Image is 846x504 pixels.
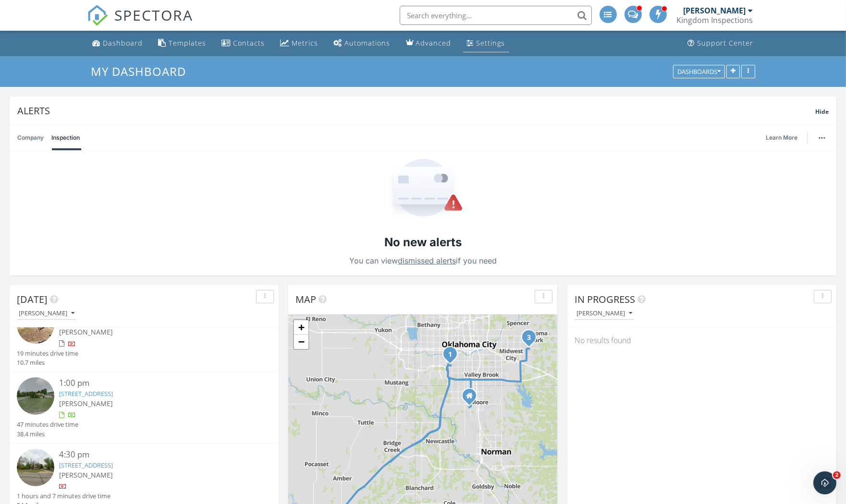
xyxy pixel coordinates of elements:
[477,38,505,48] div: Settings
[766,133,803,143] a: Learn More
[295,293,316,306] span: Map
[17,420,78,429] div: 47 minutes drive time
[17,349,78,358] div: 19 minutes drive time
[448,351,452,358] i: 1
[89,35,147,52] a: Dashboard
[330,35,394,52] a: Automations (Advanced)
[17,358,78,367] div: 10.7 miles
[567,327,836,353] div: No results found
[59,449,250,461] div: 4:30 pm
[698,38,754,48] div: Support Center
[402,35,455,52] a: Advanced
[17,430,78,439] div: 38.4 miles
[575,293,635,306] span: In Progress
[469,396,475,401] div: 225 SW 140th St, Oklahoma City OK 73170
[17,293,48,306] span: [DATE]
[103,38,143,48] div: Dashboard
[17,125,44,150] a: Company
[576,310,632,317] div: [PERSON_NAME]
[277,35,322,52] a: Metrics
[400,6,592,25] input: Search everything...
[398,256,456,265] a: dismissed alerts
[218,35,269,52] a: Contacts
[59,461,113,469] a: [STREET_ADDRESS]
[813,471,836,494] iframe: Intercom live chat
[59,327,113,336] span: [PERSON_NAME]
[233,38,265,48] div: Contacts
[87,13,194,33] a: SPECTORA
[17,307,76,320] button: [PERSON_NAME]
[51,125,80,150] a: Inspection
[292,38,319,48] div: Metrics
[59,470,113,480] span: [PERSON_NAME]
[169,38,207,48] div: Templates
[294,320,308,335] a: Zoom in
[819,137,825,139] img: ellipsis-632cfdd7c38ec3a7d453.svg
[59,399,113,408] span: [PERSON_NAME]
[115,5,194,25] span: SPECTORA
[17,449,54,486] img: streetview
[17,377,271,439] a: 1:00 pm [STREET_ADDRESS] [PERSON_NAME] 47 minutes drive time 38.4 miles
[463,35,509,52] a: Settings
[673,65,725,78] button: Dashboards
[87,5,108,26] img: The Best Home Inspection Software - Spectora
[155,35,210,52] a: Templates
[677,68,721,75] div: Dashboards
[684,6,746,15] div: [PERSON_NAME]
[294,335,308,349] a: Zoom out
[91,63,194,79] a: My Dashboard
[677,15,753,25] div: Kingdom Inspections
[59,377,250,389] div: 1:00 pm
[684,35,758,52] a: Support Center
[384,234,462,251] h2: No new alerts
[19,310,74,317] div: [PERSON_NAME]
[17,492,110,501] div: 1 hours and 7 minutes drive time
[575,307,634,320] button: [PERSON_NAME]
[450,354,456,360] div: 4021 Drexel Ave, Oklahoma City, OK 73119
[527,335,531,341] i: 3
[345,38,391,48] div: Automations
[17,306,271,367] a: 9:00 am [STREET_ADDRESS][US_STATE] [PERSON_NAME] 19 minutes drive time 10.7 miles
[17,104,815,117] div: Alerts
[815,108,829,116] span: Hide
[383,159,463,219] img: Empty State
[529,337,535,343] div: 10329 E Reno Ave, Midwest City, OK 73130
[59,389,113,398] a: [STREET_ADDRESS]
[833,471,841,479] span: 2
[349,254,497,267] p: You can view if you need
[17,377,54,415] img: streetview
[416,38,452,48] div: Advanced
